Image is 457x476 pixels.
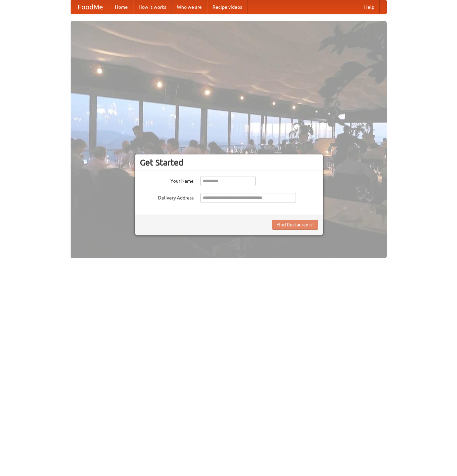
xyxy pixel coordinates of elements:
[71,0,110,14] a: FoodMe
[140,157,318,168] h3: Get Started
[272,220,318,230] button: Find Restaurants!
[140,176,194,184] label: Your Name
[359,0,380,14] a: Help
[207,0,247,14] a: Recipe videos
[140,193,194,201] label: Delivery Address
[110,0,133,14] a: Home
[133,0,172,14] a: How it works
[172,0,207,14] a: Who we are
